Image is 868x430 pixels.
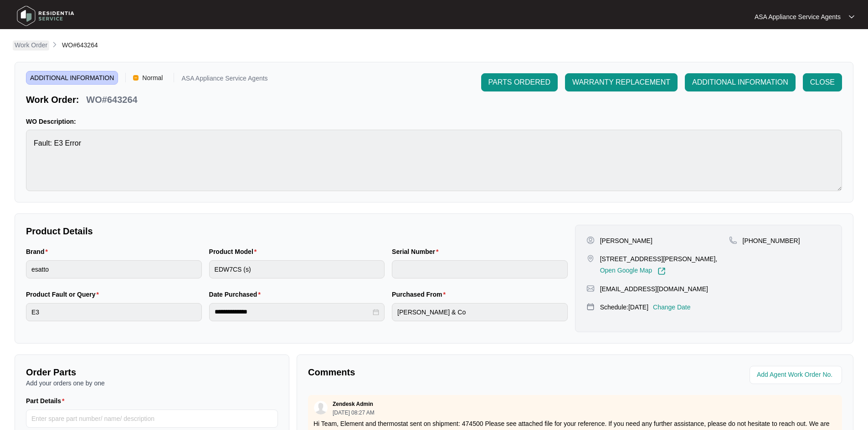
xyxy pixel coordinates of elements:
[26,303,202,321] input: Product Fault or Query
[600,284,708,293] p: [EMAIL_ADDRESS][DOMAIN_NAME]
[810,77,835,88] span: CLOSE
[653,303,691,312] p: Change Date
[803,73,842,91] button: CLOSE
[13,40,49,51] a: Work Order
[26,117,842,126] p: WO Description:
[481,73,558,91] button: PARTS ORDERED
[600,267,666,275] a: Open Google Map
[14,2,77,30] img: residentia service logo
[586,303,595,311] img: map-pin
[26,225,568,238] p: Product Details
[26,290,103,299] label: Product Fault or Query
[392,247,442,256] label: Serial Number
[51,41,58,48] img: chevron-right
[333,410,375,415] p: [DATE] 08:27 AM
[133,75,139,81] img: Vercel Logo
[26,379,278,388] p: Add your orders one by one
[657,267,666,275] img: Link-External
[600,303,648,312] p: Schedule: [DATE]
[586,254,595,263] img: map-pin
[26,410,278,428] input: Part Details
[757,369,837,380] input: Add Agent Work Order No.
[600,236,652,245] p: [PERSON_NAME]
[685,73,796,91] button: ADDITIONAL INFORMATION
[849,15,854,19] img: dropdown arrow
[392,303,568,321] input: Purchased From
[181,75,267,85] p: ASA Appliance Service Agents
[314,401,328,415] img: user.svg
[62,41,98,49] span: WO#643264
[392,290,449,299] label: Purchased From
[572,77,670,88] span: WARRANTY REPLACEMENT
[209,247,261,256] label: Product Model
[488,77,550,88] span: PARTS ORDERED
[15,40,47,50] p: Work Order
[26,396,68,405] label: Part Details
[26,247,51,256] label: Brand
[26,93,79,106] p: Work Order:
[586,284,595,293] img: map-pin
[743,236,800,245] p: [PHONE_NUMBER]
[755,12,841,21] p: ASA Appliance Service Agents
[209,260,385,278] input: Product Model
[333,400,373,408] p: Zendesk Admin
[26,130,842,191] textarea: Fault: E3 Error
[26,71,118,85] span: ADDITIONAL INFORMATION
[209,290,264,299] label: Date Purchased
[392,260,568,278] input: Serial Number
[26,366,278,379] p: Order Parts
[86,93,137,106] p: WO#643264
[26,260,202,278] input: Brand
[215,307,371,317] input: Date Purchased
[586,236,595,244] img: user-pin
[565,73,678,91] button: WARRANTY REPLACEMENT
[692,77,788,88] span: ADDITIONAL INFORMATION
[139,71,166,85] span: Normal
[308,366,569,379] p: Comments
[729,236,737,244] img: map-pin
[600,254,718,263] p: [STREET_ADDRESS][PERSON_NAME],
